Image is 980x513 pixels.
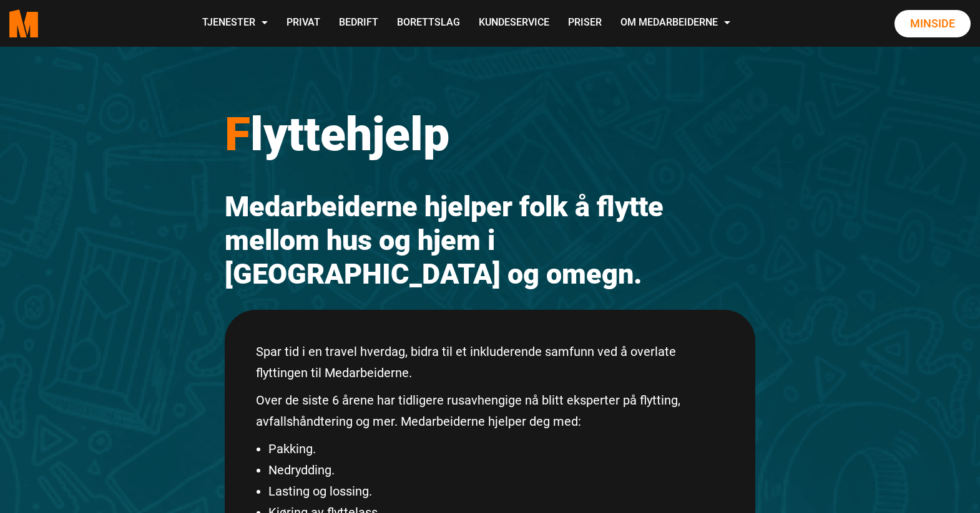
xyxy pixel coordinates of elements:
li: Pakking. [268,438,724,459]
h2: Medarbeiderne hjelper folk å flytte mellom hus og hjem i [GEOGRAPHIC_DATA] og omegn. [225,190,755,291]
li: Lasting og lossing. [268,481,724,502]
a: Borettslag [388,1,469,46]
a: Om Medarbeiderne [611,1,740,46]
a: Bedrift [330,1,388,46]
p: Over de siste 6 årene har tidligere rusavhengige nå blitt eksperter på flytting, avfallshåndterin... [256,390,724,432]
li: Nedrydding. [268,459,724,481]
a: Minside [894,10,971,37]
a: Priser [559,1,611,46]
a: Kundeservice [469,1,559,46]
h1: lyttehjelp [225,106,755,162]
a: Privat [277,1,330,46]
span: F [225,107,250,161]
p: Spar tid i en travel hverdag, bidra til et inkluderende samfunn ved å overlate flyttingen til Med... [256,341,724,383]
a: Tjenester [193,1,277,46]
